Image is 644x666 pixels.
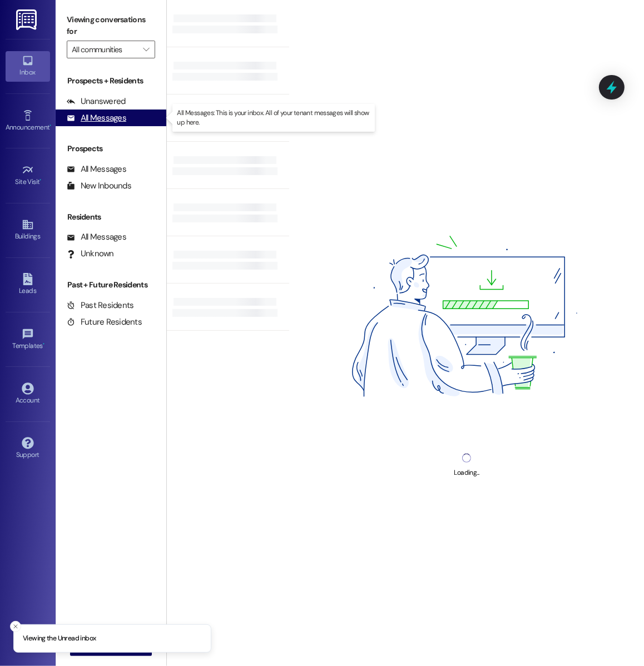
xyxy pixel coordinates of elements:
div: New Inbounds [67,180,131,192]
div: Past Residents [67,300,134,311]
a: Support [6,434,50,464]
i:  [143,45,149,54]
div: Past + Future Residents [56,279,166,291]
div: Residents [56,211,166,223]
div: All Messages [67,112,126,124]
span: • [49,122,51,130]
label: Viewing conversations for [67,11,155,41]
button: Close toast [10,621,21,632]
a: Inbox [6,51,50,81]
p: Viewing the Unread inbox [23,634,96,644]
div: Prospects [56,143,166,155]
a: Templates • [6,325,50,355]
img: ResiDesk Logo [16,9,39,30]
a: Account [6,379,50,409]
a: Site Visit • [6,161,50,191]
span: • [43,340,44,348]
a: Buildings [6,215,50,245]
span: • [40,176,42,184]
div: Loading... [454,467,479,479]
div: Future Residents [67,316,142,328]
input: All communities [72,41,137,58]
div: Prospects + Residents [56,75,166,87]
div: All Messages [67,163,126,175]
a: Leads [6,270,50,300]
div: Unknown [67,248,114,260]
div: All Messages [67,231,126,243]
div: Unanswered [67,96,126,107]
p: All Messages: This is your inbox. All of your tenant messages will show up here. [177,108,370,127]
